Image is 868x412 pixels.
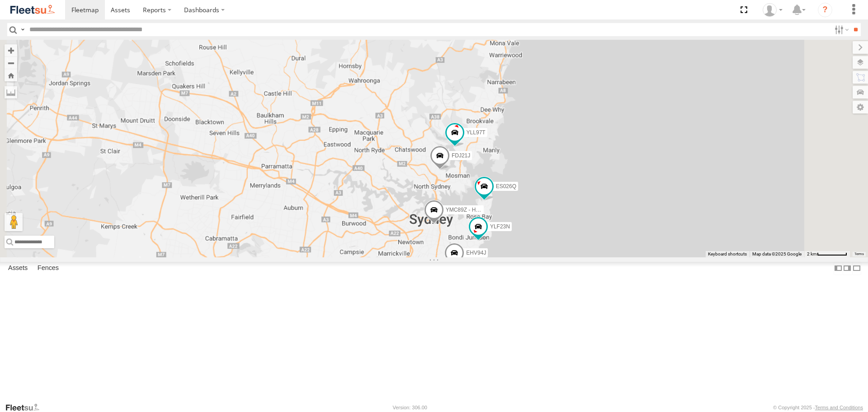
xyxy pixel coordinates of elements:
span: Map data ©2025 Google [752,251,802,256]
button: Zoom in [5,44,17,57]
div: Piers Hill [759,3,786,17]
label: Map Settings [853,101,868,114]
div: Version: 306.00 [393,405,427,410]
button: Zoom out [5,57,17,69]
span: YLL97T [467,130,486,136]
span: ES026Q [496,184,516,190]
a: Terms (opens in new tab) [854,252,864,256]
div: © Copyright 2025 - [773,405,863,410]
label: Dock Summary Table to the Right [843,262,852,275]
button: Map scale: 2 km per 63 pixels [804,251,850,257]
span: YLF23N [490,223,510,230]
label: Search Query [19,23,26,36]
label: Measure [5,86,17,99]
a: Terms and Conditions [815,405,863,410]
label: Hide Summary Table [852,262,861,275]
label: Search Filter Options [831,23,850,36]
span: 2 km [807,251,817,256]
label: Assets [4,262,32,275]
span: FDJ21J [452,152,470,159]
span: YMC89Z - HiAce [446,207,486,213]
label: Fences [33,262,63,275]
span: EHV94J [466,250,486,256]
button: Drag Pegman onto the map to open Street View [5,213,23,231]
a: Visit our Website [5,403,47,412]
button: Keyboard shortcuts [708,251,747,257]
label: Dock Summary Table to the Left [834,262,843,275]
button: Zoom Home [5,69,17,81]
img: fleetsu-logo-horizontal.svg [9,4,56,16]
i: ? [818,3,832,17]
